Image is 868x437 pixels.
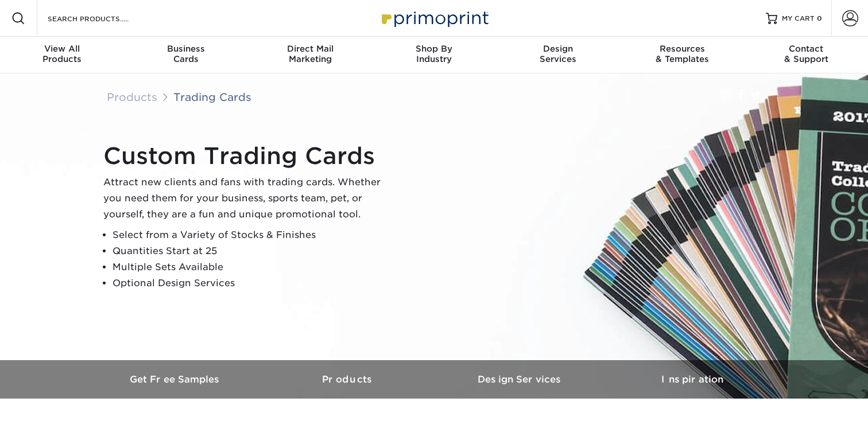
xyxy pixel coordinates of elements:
[434,374,606,385] h3: Design Services
[620,44,744,64] div: & Templates
[107,91,157,103] a: Products
[248,44,372,54] span: Direct Mail
[817,14,822,22] span: 0
[113,243,390,259] li: Quantities Start at 25
[620,37,744,73] a: Resources& Templates
[744,37,868,73] a: Contact& Support
[372,44,496,64] div: Industry
[606,374,778,385] h3: Inspiration
[377,6,491,30] img: Primoprint
[496,44,620,64] div: Services
[434,360,606,399] a: Design Services
[113,259,390,275] li: Multiple Sets Available
[248,44,372,64] div: Marketing
[262,360,434,399] a: Products
[248,37,372,73] a: Direct MailMarketing
[124,44,248,54] span: Business
[90,374,262,385] h3: Get Free Samples
[372,44,496,54] span: Shop By
[620,44,744,54] span: Resources
[113,275,390,291] li: Optional Design Services
[173,91,251,103] a: Trading Cards
[496,37,620,73] a: DesignServices
[103,142,390,170] h1: Custom Trading Cards
[113,227,390,243] li: Select from a Variety of Stocks & Finishes
[46,11,158,25] input: SEARCH PRODUCTS.....
[496,44,620,54] span: Design
[103,174,390,223] p: Attract new clients and fans with trading cards. Whether you need them for your business, sports ...
[124,44,248,64] div: Cards
[606,360,778,399] a: Inspiration
[372,37,496,73] a: Shop ByIndustry
[124,37,248,73] a: BusinessCards
[744,44,868,54] span: Contact
[744,44,868,64] div: & Support
[90,360,262,399] a: Get Free Samples
[782,14,815,24] span: MY CART
[262,374,434,385] h3: Products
